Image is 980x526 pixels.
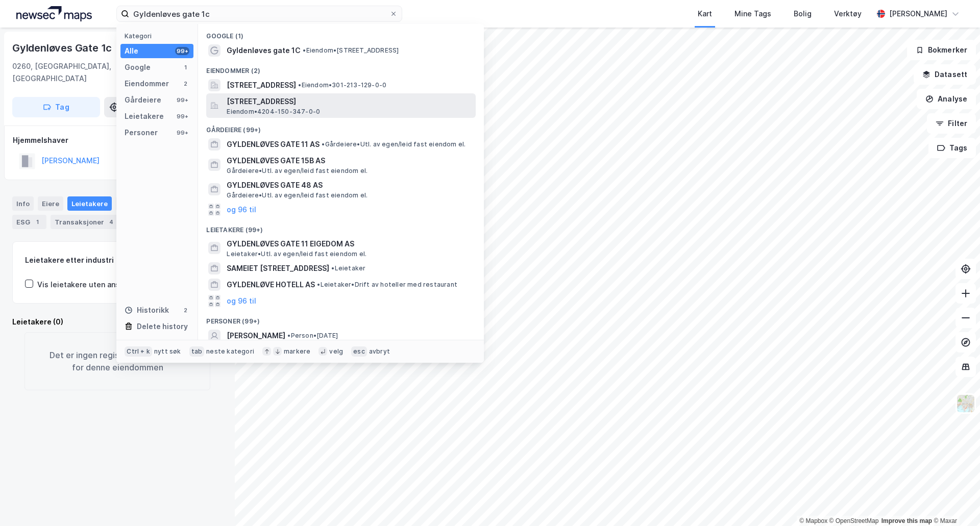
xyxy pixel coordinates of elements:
[125,110,164,122] div: Leietakere
[12,97,100,117] button: Tag
[51,215,120,229] div: Transaksjoner
[24,332,210,390] div: Det er ingen registrerte leietakere for denne eiendommen
[227,108,320,116] span: Eiendom • 4204-150-347-0-0
[956,394,975,413] img: Z
[914,64,976,85] button: Datasett
[16,6,92,21] img: logo.a4113a55bc3d86da70a041830d287a7e.svg
[67,196,112,211] div: Leietakere
[698,8,712,20] div: Kart
[227,138,320,151] span: GYLDENLØVES GATE 11 AS
[181,63,189,71] div: 1
[303,46,399,55] span: Eiendom • [STREET_ADDRESS]
[227,238,472,250] span: GYLDENLØVES GATE 11 EIGEDOM AS
[175,112,189,120] div: 99+
[928,138,976,158] button: Tags
[125,346,152,357] div: Ctrl + k
[38,196,63,211] div: Eiere
[25,254,210,266] div: Leietakere etter industri
[227,279,315,291] span: GYLDENLØVE HOTELL AS
[198,218,484,236] div: Leietakere (99+)
[329,347,343,356] div: velg
[322,140,325,148] span: •
[917,89,976,109] button: Analyse
[227,330,285,342] span: [PERSON_NAME]
[198,118,484,136] div: Gårdeiere (99+)
[175,96,189,104] div: 99+
[189,346,205,357] div: tab
[799,517,827,524] a: Mapbox
[929,477,980,526] div: Kontrollprogram for chat
[287,332,290,339] span: •
[137,320,188,333] div: Delete history
[227,191,367,199] span: Gårdeiere • Utl. av egen/leid fast eiendom el.
[227,262,329,274] span: SAMEIET [STREET_ADDRESS]
[116,196,154,211] div: Datasett
[32,217,42,227] div: 1
[331,264,365,272] span: Leietaker
[206,347,254,356] div: neste kategori
[298,81,386,89] span: Eiendom • 301-213-129-0-0
[12,215,46,229] div: ESG
[227,167,367,175] span: Gårdeiere • Utl. av egen/leid fast eiendom el.
[298,81,301,89] span: •
[37,279,134,291] div: Vis leietakere uten ansatte
[317,281,457,289] span: Leietaker • Drift av hoteller med restaurant
[227,44,301,57] span: Gyldenløves gate 1C
[369,347,390,356] div: avbryt
[181,306,189,314] div: 2
[227,204,256,216] button: og 96 til
[227,155,472,167] span: GYLDENLØVES GATE 15B AS
[12,316,223,328] div: Leietakere (0)
[351,346,367,357] div: esc
[125,78,169,90] div: Eiendommer
[284,347,310,356] div: markere
[12,60,142,85] div: 0260, [GEOGRAPHIC_DATA], [GEOGRAPHIC_DATA]
[125,127,158,139] div: Personer
[198,24,484,42] div: Google (1)
[125,304,169,316] div: Historikk
[227,250,366,258] span: Leietaker • Utl. av egen/leid fast eiendom el.
[198,309,484,328] div: Personer (99+)
[106,217,116,227] div: 4
[198,59,484,77] div: Eiendommer (2)
[927,113,976,134] button: Filter
[227,295,256,307] button: og 96 til
[227,179,472,191] span: GYLDENLØVES GATE 48 AS
[834,8,862,20] div: Verktøy
[125,32,193,40] div: Kategori
[929,477,980,526] iframe: Chat Widget
[881,517,932,524] a: Improve this map
[175,129,189,137] div: 99+
[303,46,306,54] span: •
[331,264,334,272] span: •
[129,6,389,21] input: Søk på adresse, matrikkel, gårdeiere, leietakere eller personer
[227,79,296,91] span: [STREET_ADDRESS]
[12,40,114,56] div: Gyldenløves Gate 1c
[125,94,161,106] div: Gårdeiere
[907,40,976,60] button: Bokmerker
[125,61,151,73] div: Google
[317,281,320,288] span: •
[13,134,222,146] div: Hjemmelshaver
[175,47,189,55] div: 99+
[12,196,34,211] div: Info
[734,8,771,20] div: Mine Tags
[829,517,879,524] a: OpenStreetMap
[322,140,465,148] span: Gårdeiere • Utl. av egen/leid fast eiendom el.
[287,332,338,340] span: Person • [DATE]
[154,347,181,356] div: nytt søk
[889,8,947,20] div: [PERSON_NAME]
[181,80,189,88] div: 2
[794,8,812,20] div: Bolig
[227,95,472,108] span: [STREET_ADDRESS]
[125,45,138,57] div: Alle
